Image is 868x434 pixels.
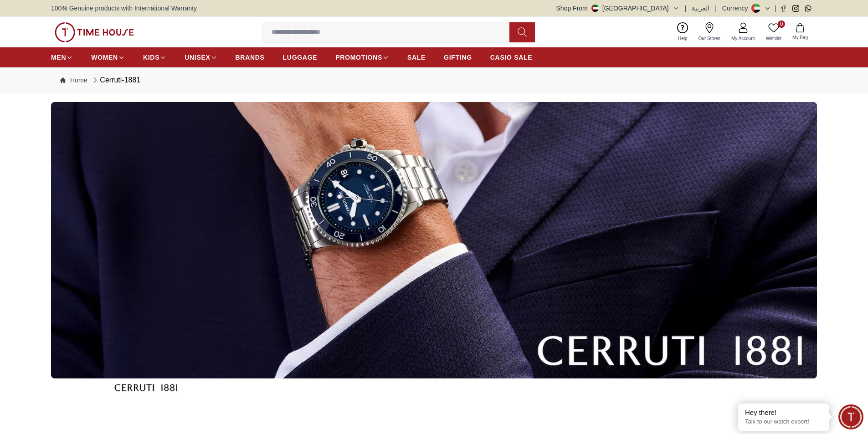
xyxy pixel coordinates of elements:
img: ... [114,356,177,419]
a: PROMOTIONS [335,49,389,66]
span: LUGGAGE [283,53,318,62]
span: CASIO SALE [490,53,533,62]
img: ... [55,22,134,42]
div: Chat Widget [838,404,863,429]
a: MEN [51,49,73,66]
span: | [775,4,776,13]
span: GIFTING [444,53,472,62]
div: Cerruti-1881 [91,75,140,86]
span: | [715,4,717,13]
a: Facebook [780,5,787,12]
a: LUGGAGE [283,49,318,66]
a: 0Wishlist [760,20,787,44]
span: My Bag [789,34,812,41]
a: GIFTING [444,49,472,66]
a: Instagram [792,5,799,12]
a: WOMEN [91,49,125,66]
a: SALE [407,49,426,66]
span: KIDS [143,53,159,62]
a: Help [673,20,693,44]
span: WOMEN [91,53,118,62]
span: Help [674,35,691,42]
button: My Bag [787,21,813,43]
a: UNISEX [185,49,217,66]
span: SALE [407,53,426,62]
a: Home [60,76,87,85]
span: 0 [778,20,785,28]
div: Currency [722,4,752,13]
span: Our Stores [695,35,724,42]
div: Hey there! [745,408,822,417]
button: Shop From[GEOGRAPHIC_DATA] [556,4,679,13]
span: BRANDS [236,53,265,62]
nav: Breadcrumb [51,67,817,93]
span: PROMOTIONS [335,53,382,62]
span: UNISEX [185,53,210,62]
span: MEN [51,53,66,62]
img: ... [51,102,817,378]
a: CASIO SALE [490,49,533,66]
span: | [685,4,687,13]
a: Our Stores [693,20,726,44]
span: Wishlist [762,35,785,42]
a: KIDS [143,49,166,66]
span: My Account [728,35,759,42]
p: Talk to our watch expert! [745,418,822,426]
span: 100% Genuine products with International Warranty [51,4,197,13]
button: العربية [692,4,709,13]
img: United Arab Emirates [591,5,599,12]
a: Whatsapp [805,5,812,12]
a: BRANDS [236,49,265,66]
